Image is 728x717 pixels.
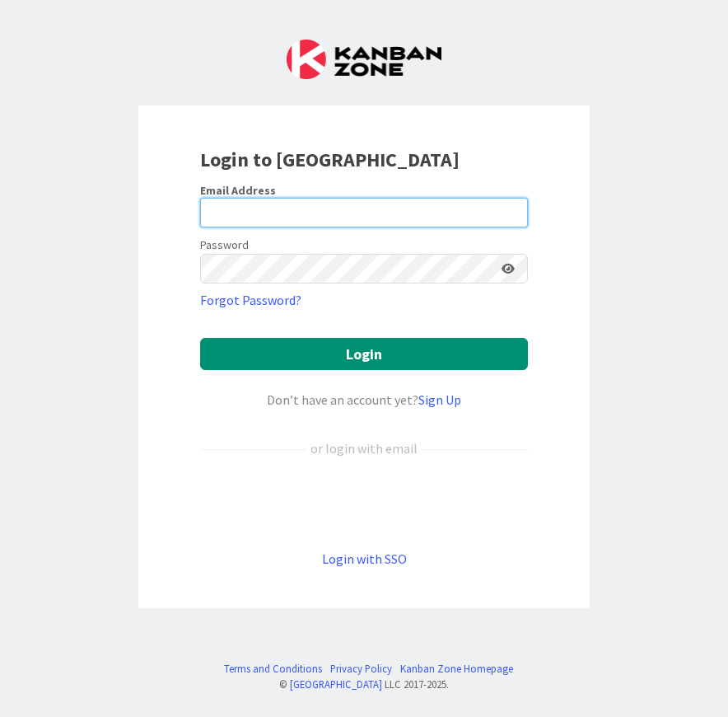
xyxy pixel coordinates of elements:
[287,40,441,79] img: Kanban Zone
[200,338,528,370] button: Login
[306,438,422,458] div: or login with email
[290,677,382,691] a: [GEOGRAPHIC_DATA]
[418,391,461,408] a: Sign Up
[224,661,322,677] a: Terms and Conditions
[200,237,249,254] label: Password
[216,677,513,692] div: © LLC 2017- 2025 .
[200,147,460,172] b: Login to [GEOGRAPHIC_DATA]
[200,485,528,522] div: Sign in with Google. Opens in new tab
[192,485,536,522] iframe: Sign in with Google Button
[200,290,301,310] a: Forgot Password?
[200,390,528,410] div: Don’t have an account yet?
[200,183,276,198] label: Email Address
[330,661,392,677] a: Privacy Policy
[400,661,513,677] a: Kanban Zone Homepage
[322,551,407,567] a: Login with SSO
